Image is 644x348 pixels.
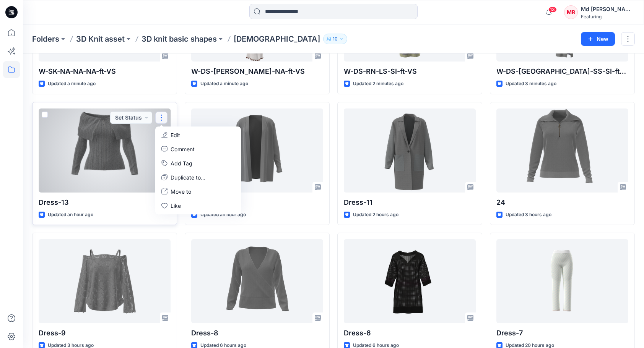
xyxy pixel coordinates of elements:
p: Updated an hour ago [200,211,246,219]
a: Dress-9 [39,239,171,323]
p: Updated a minute ago [48,80,96,88]
p: Updated 3 hours ago [506,211,551,219]
div: MR [564,5,578,19]
p: Updated 3 minutes ago [506,80,556,88]
p: Edit [171,131,180,139]
p: Dress-9 [39,328,171,338]
a: 24 [496,108,628,193]
p: Dress-8 [191,328,323,338]
p: W-SK-NA-NA-NA-ft-VS [39,66,171,77]
p: Move to [171,188,191,196]
p: Dress 12 [191,197,323,208]
p: W-DS-[GEOGRAPHIC_DATA]-SS-SI-ft-VS [496,66,628,77]
a: Dress-6 [344,239,476,323]
button: 10 [323,34,347,44]
p: Updated a minute ago [200,80,248,88]
p: Dress-11 [344,197,476,208]
p: Dress-7 [496,328,628,338]
div: Featuring [581,14,634,19]
button: Add Tag [157,156,239,170]
a: Edit [157,128,239,142]
a: Dress-11 [344,108,476,193]
p: Updated an hour ago [48,211,93,219]
p: Duplicate to... [171,173,205,181]
a: Dress-7 [496,239,628,323]
a: 3D Knit asset [76,34,125,44]
div: Md [PERSON_NAME][DEMOGRAPHIC_DATA] [581,5,634,14]
p: Like [171,202,181,210]
a: Dress 12 [191,108,323,193]
a: Folders [32,34,59,44]
a: 3D knit basic shapes [141,34,217,44]
p: Updated 2 hours ago [353,211,398,219]
span: 13 [548,6,557,13]
a: Dress-13 [39,108,171,193]
a: Dress-8 [191,239,323,323]
p: Dress-6 [344,328,476,338]
p: Comment [171,145,195,153]
button: New [581,32,615,46]
p: Updated 2 minutes ago [353,80,403,88]
p: 24 [496,197,628,208]
p: W-DS-[PERSON_NAME]-NA-ft-VS [191,66,323,77]
p: 10 [333,35,338,43]
p: [DEMOGRAPHIC_DATA] [234,34,320,44]
p: W-DS-RN-LS-SI-ft-VS [344,66,476,77]
p: Dress-13 [39,197,171,208]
